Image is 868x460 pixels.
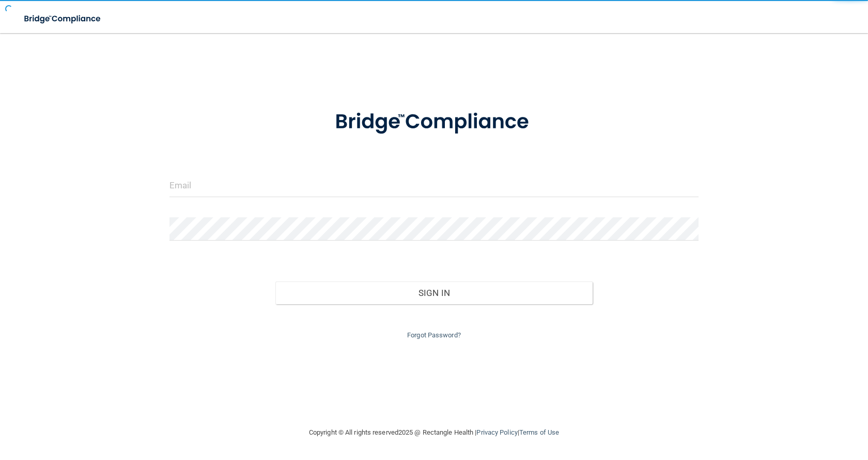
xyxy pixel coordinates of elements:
[275,281,593,304] button: Sign In
[245,416,623,449] div: Copyright © All rights reserved 2025 @ Rectangle Health | |
[407,331,461,339] a: Forgot Password?
[169,174,699,197] input: Email
[16,8,111,29] img: bridge_compliance_login_screen.278c3ca4.svg
[519,428,559,436] a: Terms of Use
[476,428,517,436] a: Privacy Policy
[314,95,554,149] img: bridge_compliance_login_screen.278c3ca4.svg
